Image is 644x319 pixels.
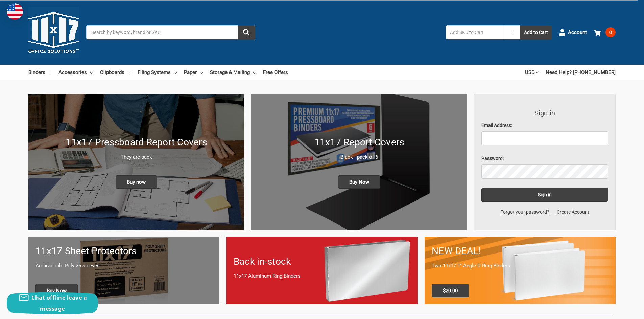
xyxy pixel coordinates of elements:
[251,94,467,230] img: 11x17 Report Covers
[35,262,212,270] p: Archivalable Poly 25 sleeves
[28,7,79,58] img: 11x17.com
[184,65,203,80] a: Paper
[481,122,609,129] label: Email Address:
[35,153,237,161] p: They are back
[258,135,460,150] h1: 11x17 Report Covers
[116,175,157,189] span: Buy now
[520,25,552,39] button: Add to Cart
[226,237,418,304] a: Back in-stock 11x17 Aluminum Ring Binders
[263,65,288,80] a: Free Offers
[338,175,380,189] span: Buy Now
[432,244,609,258] h1: NEW DEAL!
[28,94,244,230] img: New 11x17 Pressboard Binders
[28,65,51,80] a: Binders
[35,135,237,150] h1: 11x17 Pressboard Report Covers
[7,292,98,314] button: Chat offline leave a message
[425,237,616,304] a: 11x17 Binder 2-pack only $20.00 NEW DEAL! Two 11x17 1" Angle-D Ring Binders $20.00
[210,65,256,80] a: Storage & Mailing
[234,272,410,280] p: 11x17 Aluminum Ring Binders
[446,25,504,39] input: Add SKU to Cart
[559,24,587,41] a: Account
[481,108,609,118] h3: Sign in
[7,3,23,20] img: duty and tax information for United States
[28,237,219,304] a: 11x17 sheet protectors 11x17 Sheet Protectors Archivalable Poly 25 sleeves Buy Now
[497,209,553,216] a: Forgot your password?
[86,25,255,39] input: Search by keyword, brand or SKU
[258,153,460,161] p: Black - pack of 6
[58,65,93,80] a: Accessories
[525,65,539,80] a: USD
[605,27,616,37] span: 0
[28,94,244,230] a: New 11x17 Pressboard Binders 11x17 Pressboard Report Covers They are back Buy now
[553,209,593,216] a: Create Account
[481,188,609,202] input: Sign in
[594,24,616,41] a: 0
[100,65,130,80] a: Clipboards
[568,29,587,36] span: Account
[234,255,410,269] h1: Back in-stock
[546,65,616,80] a: Need Help? [PHONE_NUMBER]
[481,155,609,162] label: Password:
[138,65,177,80] a: Filing Systems
[31,294,87,312] span: Chat offline leave a message
[251,94,467,230] a: 11x17 Report Covers 11x17 Report Covers Black - pack of 6 Buy Now
[35,284,78,297] span: Buy Now
[432,262,609,270] p: Two 11x17 1" Angle-D Ring Binders
[35,244,212,258] h1: 11x17 Sheet Protectors
[432,284,469,297] span: $20.00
